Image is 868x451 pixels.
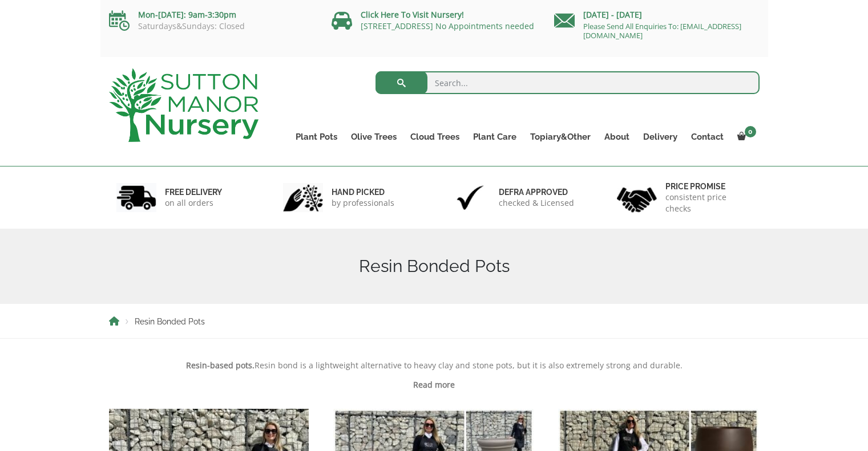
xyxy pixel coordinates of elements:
[376,71,760,94] input: Search...
[109,68,259,142] img: logo
[361,21,534,31] a: [STREET_ADDRESS] No Appointments needed
[109,256,760,277] h1: Resin Bonded Pots
[617,180,657,215] img: 4.jpg
[109,359,760,372] p: Resin bond is a lightweight alternative to heavy clay and stone pots, but it is also extremely st...
[499,197,574,209] p: checked & Licensed
[665,181,752,192] h6: Price promise
[109,22,314,31] p: Saturdays&Sundays: Closed
[283,183,323,212] img: 2.jpg
[730,129,760,145] a: 0
[597,129,636,145] a: About
[361,9,464,20] a: Click Here To Visit Nursery!
[135,317,205,326] span: Resin Bonded Pots
[344,129,403,145] a: Olive Trees
[165,197,222,209] p: on all orders
[745,126,756,137] span: 0
[403,129,466,145] a: Cloud Trees
[554,8,760,22] p: [DATE] - [DATE]
[684,129,730,145] a: Contact
[332,187,394,197] h6: hand picked
[665,192,752,214] p: consistent price checks
[332,197,394,209] p: by professionals
[109,316,760,326] nav: Breadcrumbs
[289,129,344,145] a: Plant Pots
[165,187,222,197] h6: FREE DELIVERY
[450,183,490,212] img: 3.jpg
[499,187,574,197] h6: Defra approved
[116,183,156,212] img: 1.jpg
[109,8,314,22] p: Mon-[DATE]: 9am-3:30pm
[636,129,684,145] a: Delivery
[523,129,597,145] a: Topiary&Other
[466,129,523,145] a: Plant Care
[186,360,255,371] strong: Resin-based pots.
[583,21,741,40] a: Please Send All Enquiries To: [EMAIL_ADDRESS][DOMAIN_NAME]
[413,379,455,390] span: Read more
